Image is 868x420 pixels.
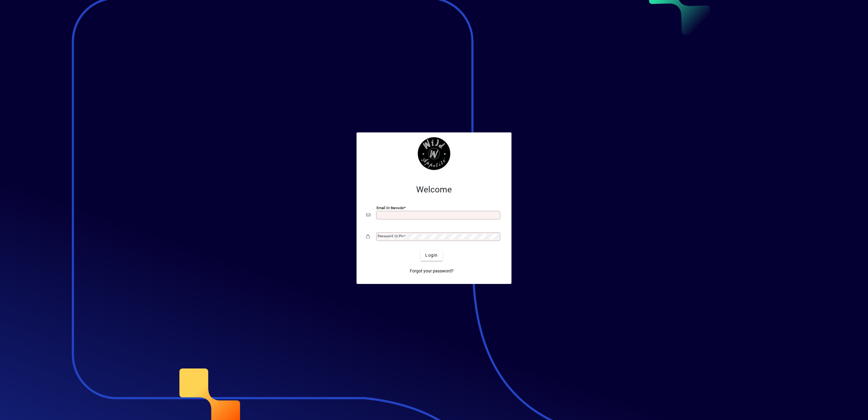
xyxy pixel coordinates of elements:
span: Login [425,252,438,258]
mat-label: Email or Barcode [376,205,404,210]
mat-label: Password or Pin [378,234,404,238]
h2: Welcome [366,185,502,195]
button: Login [420,250,442,261]
span: Forgot your password? [410,268,454,274]
a: Forgot your password? [407,266,456,277]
